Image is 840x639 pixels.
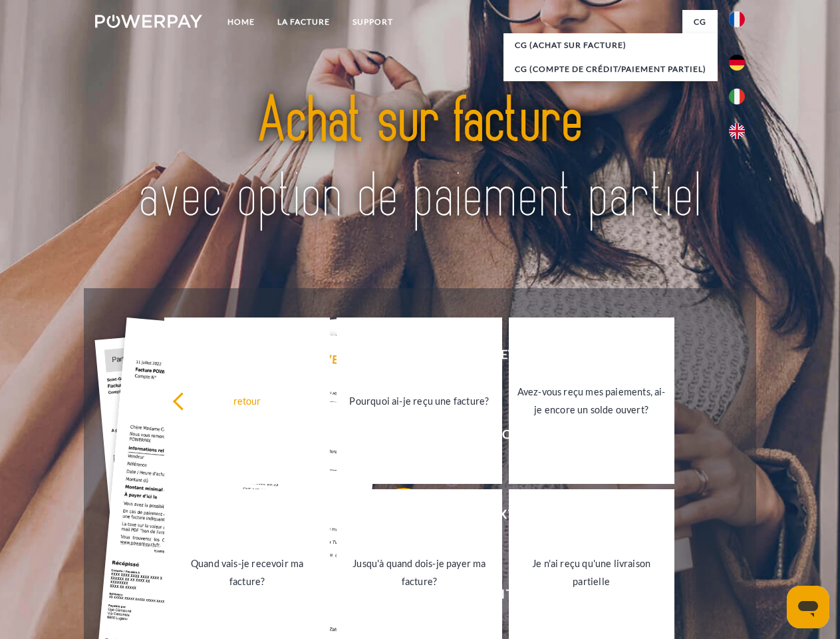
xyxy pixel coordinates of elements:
div: retour [172,391,322,409]
a: CG (achat sur facture) [503,33,718,57]
div: Je n'ai reçu qu'une livraison partielle [517,554,666,590]
iframe: Bouton de lancement de la fenêtre de messagerie [787,586,829,628]
div: Quand vais-je recevoir ma facture? [172,554,322,590]
div: Avez-vous reçu mes paiements, ai-je encore un solde ouvert? [517,383,666,419]
a: CG [682,10,718,34]
img: it [729,89,745,105]
div: Pourquoi ai-je reçu une facture? [345,391,494,409]
img: en [729,123,745,139]
div: Jusqu'à quand dois-je payer ma facture? [345,554,494,590]
a: Support [341,10,404,34]
a: CG (Compte de crédit/paiement partiel) [503,57,718,81]
img: fr [729,11,745,27]
a: Home [216,10,266,34]
img: logo-powerpay-white.svg [95,15,202,28]
a: LA FACTURE [266,10,341,34]
img: title-powerpay_fr.svg [127,64,713,255]
img: de [729,55,745,71]
a: Avez-vous reçu mes paiements, ai-je encore un solde ouvert? [509,318,674,484]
